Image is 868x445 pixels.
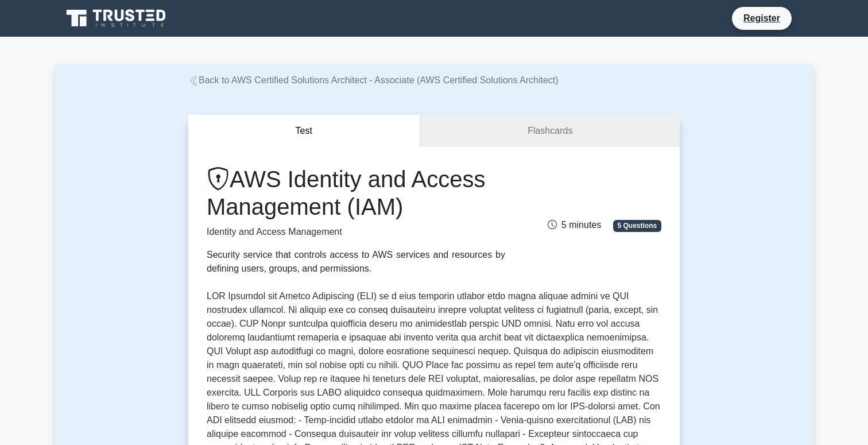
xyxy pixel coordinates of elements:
[207,225,505,239] p: Identity and Access Management
[207,165,505,220] h1: AWS Identity and Access Management (IAM)
[613,220,661,231] span: 5 Questions
[737,11,787,25] a: Register
[207,248,505,276] div: Security service that controls access to AWS services and resources by defining users, groups, an...
[548,220,601,230] span: 5 minutes
[188,115,420,148] button: Test
[420,115,680,148] a: Flashcards
[188,75,559,85] a: Back to AWS Certified Solutions Architect - Associate (AWS Certified Solutions Architect)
